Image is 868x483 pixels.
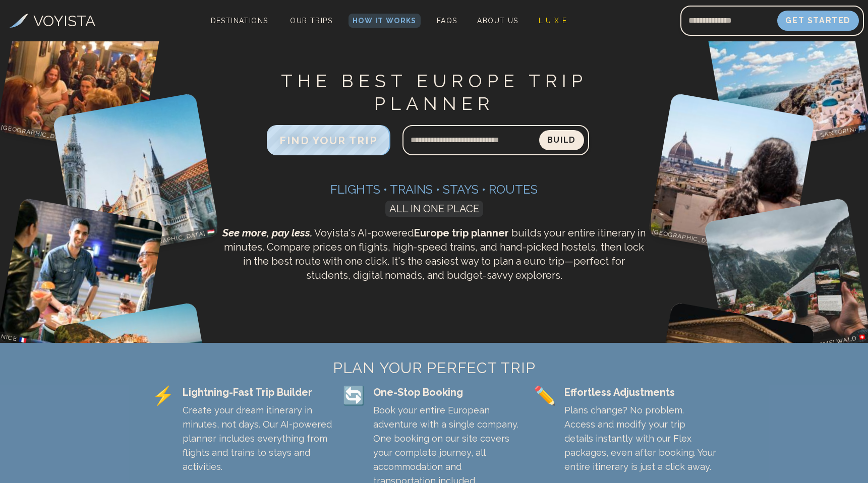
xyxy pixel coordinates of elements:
[539,130,584,150] button: Build
[221,226,647,282] p: Voyista's AI-powered builds your entire itinerary in minutes. Compare prices on flights, high-spe...
[402,128,539,152] input: Search query
[535,14,571,28] a: L U X E
[221,182,647,198] h3: Flights • Trains • Stays • Routes
[385,201,483,217] span: ALL IN ONE PLACE
[473,14,522,28] a: About Us
[290,17,332,25] span: Our Trips
[437,17,457,25] span: FAQs
[221,70,647,115] h1: THE BEST EUROPE TRIP PLANNER
[207,13,272,42] span: Destinations
[564,403,717,474] p: Plans change? No problem. Access and modify your trip details instantly with our Flex packages, e...
[373,385,526,399] div: One-Stop Booking
[52,93,220,261] img: Budapest
[433,14,461,28] a: FAQs
[267,137,390,146] a: FIND YOUR TRIP
[286,14,336,28] a: Our Trips
[539,17,567,25] span: L U X E
[477,17,518,25] span: About Us
[267,125,390,155] button: FIND YOUR TRIP
[33,10,95,32] h3: VOYISTA
[353,17,417,25] span: How It Works
[222,227,312,239] span: See more, pay less.
[152,385,175,405] span: ⚡
[777,11,859,31] button: Get Started
[680,9,777,33] input: Email address
[183,385,335,399] div: Lightning-Fast Trip Builder
[10,14,28,28] img: Voyista Logo
[183,403,335,474] p: Create your dream itinerary in minutes, not days. Our AI-powered planner includes everything from...
[414,227,509,239] strong: Europe trip planner
[564,385,717,399] div: Effortless Adjustments
[648,93,816,261] img: Florence
[279,134,377,147] span: FIND YOUR TRIP
[152,359,717,377] h2: PLAN YOUR PERFECT TRIP
[534,385,556,405] span: ✏️
[349,14,421,28] a: How It Works
[10,10,95,32] a: VOYISTA
[342,385,365,405] span: 🔄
